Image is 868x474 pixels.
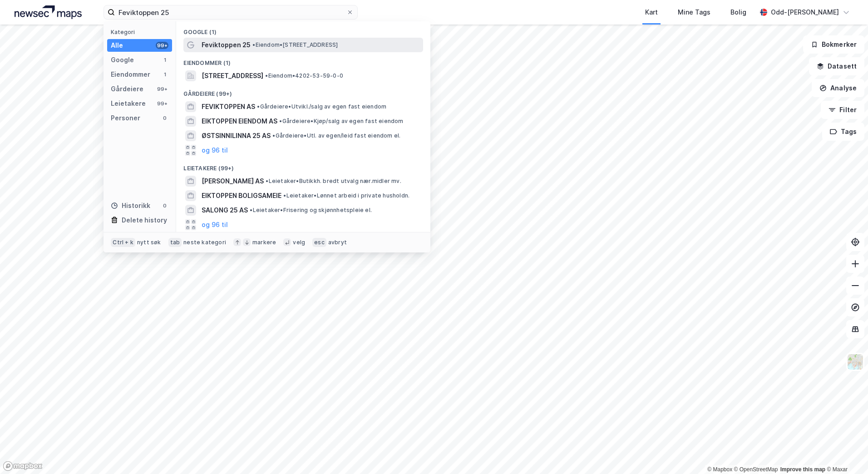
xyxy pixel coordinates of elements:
[645,7,658,18] div: Kart
[257,103,260,110] span: •
[202,190,281,201] span: EIKTOPPEN BOLIGSAMEIE
[283,192,286,199] span: •
[252,239,276,246] div: markere
[161,202,168,209] div: 0
[111,238,135,247] div: Ctrl + k
[730,7,746,18] div: Bolig
[312,238,326,247] div: esc
[156,85,168,93] div: 99+
[821,101,864,119] button: Filter
[250,207,372,214] span: Leietaker • Frisering og skjønnhetspleie el.
[115,5,346,19] input: Søk på adresse, matrikkel, gårdeiere, leietakere eller personer
[161,71,168,78] div: 1
[111,40,123,51] div: Alle
[266,178,268,184] span: •
[771,7,839,18] div: Odd-[PERSON_NAME]
[202,145,228,156] button: og 96 til
[161,56,168,64] div: 1
[823,430,868,474] div: Kontrollprogram for chat
[812,79,864,97] button: Analyse
[202,219,228,230] button: og 96 til
[257,103,386,110] span: Gårdeiere • Utvikl./salg av egen fast eiendom
[202,130,271,141] span: ØSTSINNILINNA 25 AS
[734,466,778,473] a: OpenStreetMap
[161,114,168,122] div: 0
[279,118,403,125] span: Gårdeiere • Kjøp/salg av egen fast eiendom
[202,205,248,216] span: SALONG 25 AS
[176,21,430,38] div: Google (1)
[823,430,868,474] iframe: Chat Widget
[272,132,400,139] span: Gårdeiere • Utl. av egen/leid fast eiendom el.
[265,72,268,79] span: •
[156,100,168,107] div: 99+
[202,101,255,112] span: FEVIKTOPPEN AS
[111,69,150,80] div: Eiendommer
[183,239,226,246] div: neste kategori
[250,207,252,213] span: •
[252,41,255,48] span: •
[122,215,167,226] div: Delete history
[252,41,338,49] span: Eiendom • [STREET_ADDRESS]
[111,113,140,123] div: Personer
[847,353,864,370] img: Z
[202,116,277,127] span: EIKTOPPEN EIENDOM AS
[176,52,430,69] div: Eiendommer (1)
[283,192,409,199] span: Leietaker • Lønnet arbeid i private husholdn.
[202,176,264,187] span: [PERSON_NAME] AS
[678,7,710,18] div: Mine Tags
[202,39,251,50] span: Feviktoppen 25
[272,132,275,139] span: •
[156,42,168,49] div: 99+
[15,5,82,19] img: logo.a4113a55bc3d86da70a041830d287a7e.svg
[279,118,282,124] span: •
[176,158,430,174] div: Leietakere (99+)
[809,57,864,75] button: Datasett
[3,461,43,471] a: Mapbox homepage
[266,178,401,185] span: Leietaker • Butikkh. bredt utvalg nær.midler mv.
[176,83,430,99] div: Gårdeiere (99+)
[168,238,182,247] div: tab
[822,123,864,141] button: Tags
[293,239,305,246] div: velg
[803,35,864,54] button: Bokmerker
[780,466,825,473] a: Improve this map
[265,72,343,79] span: Eiendom • 4202-53-59-0-0
[111,200,150,211] div: Historikk
[111,29,172,35] div: Kategori
[707,466,732,473] a: Mapbox
[111,54,134,65] div: Google
[111,84,143,94] div: Gårdeiere
[202,70,263,81] span: [STREET_ADDRESS]
[328,239,347,246] div: avbryt
[111,98,146,109] div: Leietakere
[137,239,161,246] div: nytt søk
